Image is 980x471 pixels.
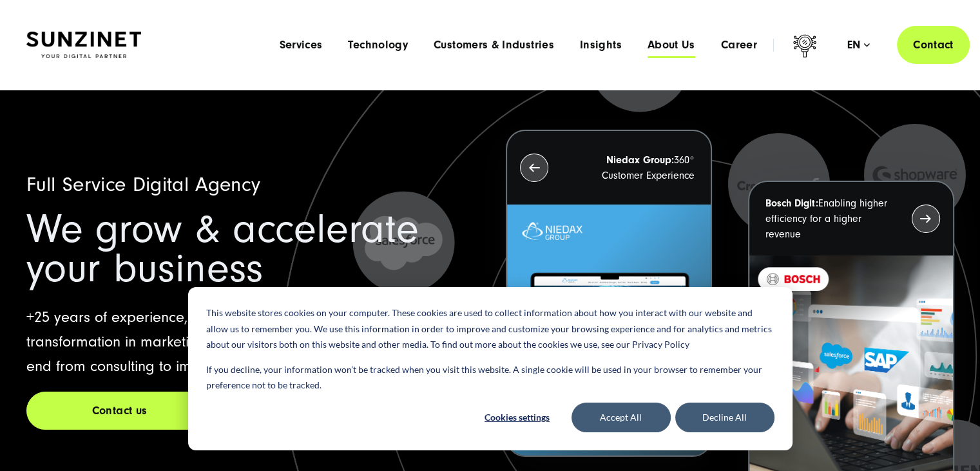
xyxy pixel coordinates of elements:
strong: Niedax Group: [606,154,674,166]
div: Cookie banner [188,287,793,450]
a: Insights [580,39,622,52]
button: Accept All [572,403,671,432]
div: en [847,39,870,52]
p: Enabling higher efficiency for a higher revenue [765,195,889,242]
p: If you decline, your information won’t be tracked when you visit this website. A single cookie wi... [206,362,774,394]
button: Niedax Group:360° Customer Experience Letztes Projekt von Niedax. Ein Laptop auf dem die Niedax W... [506,130,712,457]
span: We grow & accelerate your business [26,206,419,292]
img: SUNZINET Full Service Digital Agentur [26,32,141,59]
a: Technology [348,39,408,52]
a: Career [721,39,757,52]
strong: Bosch Digit: [765,197,818,209]
span: Full Service Digital Agency [26,173,261,196]
a: About Us [648,39,695,52]
a: Services [279,39,322,52]
p: 360° Customer Experience [572,152,695,183]
p: +25 years of experience, 160 employees in 3 countries for digital transformation in marketing, sa... [26,305,475,379]
img: Letztes Projekt von Niedax. Ein Laptop auf dem die Niedax Website geöffnet ist, auf blauem Hinter... [507,205,711,456]
button: Cookies settings [468,403,567,432]
a: Contact us [26,392,213,430]
p: This website stores cookies on your computer. These cookies are used to collect information about... [206,305,774,353]
button: Decline All [675,403,774,432]
a: Customers & Industries [434,39,554,52]
a: Contact [897,26,970,64]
